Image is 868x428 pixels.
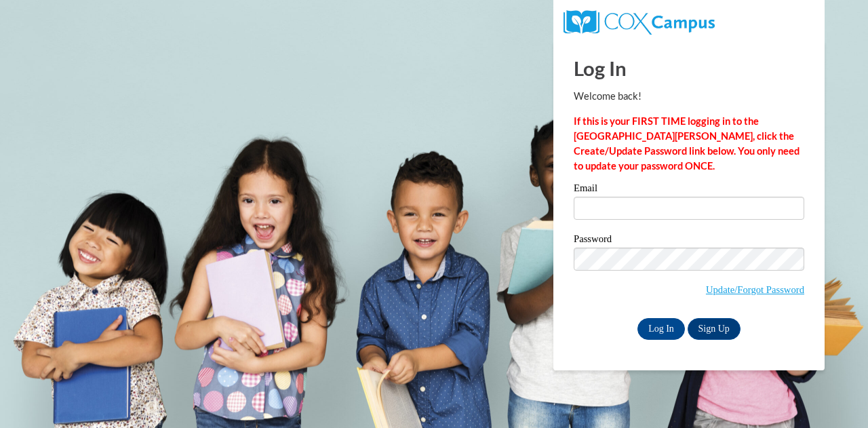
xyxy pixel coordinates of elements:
p: Welcome back! [574,89,804,104]
a: COX Campus [564,16,715,27]
img: COX Campus [564,10,715,35]
a: Sign Up [688,318,741,340]
input: Log In [637,318,685,340]
label: Email [574,183,804,197]
h1: Log In [574,54,804,82]
label: Password [574,234,804,248]
a: Update/Forgot Password [706,284,804,295]
strong: If this is your FIRST TIME logging in to the [GEOGRAPHIC_DATA][PERSON_NAME], click the Create/Upd... [574,115,800,172]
